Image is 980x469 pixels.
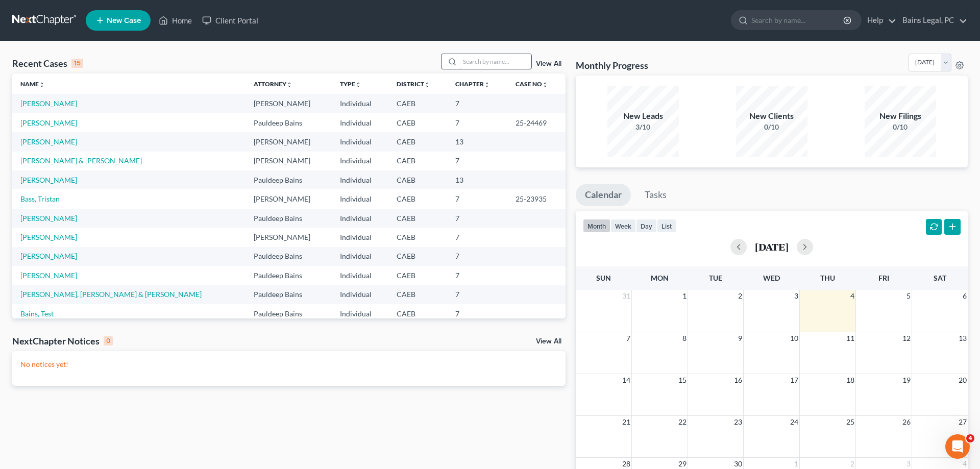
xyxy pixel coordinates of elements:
td: 13 [447,132,507,151]
td: 7 [447,304,507,323]
span: 13 [958,332,968,344]
div: New Leads [607,110,679,122]
td: 7 [447,285,507,304]
td: CAEB [388,94,448,113]
td: [PERSON_NAME] [246,228,332,246]
span: 31 [621,290,631,302]
td: [PERSON_NAME] [246,94,332,113]
span: 16 [733,374,743,386]
span: 10 [789,332,799,344]
i: unfold_more [542,82,548,88]
span: 19 [901,374,912,386]
td: CAEB [388,152,448,170]
td: Individual [332,132,388,151]
span: 14 [621,374,631,386]
td: Pauldeep Bains [246,113,332,132]
td: 7 [447,94,507,113]
span: Mon [651,274,669,282]
a: Help [862,11,896,30]
td: Pauldeep Bains [246,209,332,228]
td: [PERSON_NAME] [246,189,332,208]
td: Individual [332,189,388,208]
span: 4 [966,434,974,442]
td: 25-24469 [507,113,565,132]
span: 2 [737,290,743,302]
td: Individual [332,228,388,246]
i: unfold_more [355,82,361,88]
td: [PERSON_NAME] [246,132,332,151]
span: 8 [681,332,688,344]
span: 1 [681,290,688,302]
td: Individual [332,94,388,113]
button: list [657,219,676,233]
div: New Filings [865,110,936,122]
i: unfold_more [484,82,490,88]
a: [PERSON_NAME] [20,214,77,223]
td: CAEB [388,247,448,266]
div: 0/10 [865,122,936,132]
span: Wed [763,274,780,282]
a: Bains, Test [20,309,54,318]
span: 6 [962,290,968,302]
h3: Monthly Progress [576,59,648,71]
a: Chapterunfold_more [455,80,490,88]
div: 0/10 [736,122,807,132]
a: Bains Legal, PC [897,11,967,30]
span: Tue [709,274,722,282]
span: 23 [733,416,743,428]
td: [PERSON_NAME] [246,152,332,170]
span: 17 [789,374,799,386]
div: 15 [71,59,83,68]
td: Pauldeep Bains [246,266,332,285]
td: 7 [447,266,507,285]
a: [PERSON_NAME] [20,233,77,241]
input: Search by name... [751,11,845,30]
span: 15 [677,374,688,386]
a: [PERSON_NAME] [20,137,77,146]
span: 4 [849,290,855,302]
td: Pauldeep Bains [246,285,332,304]
span: Sat [934,274,946,282]
a: Districtunfold_more [397,80,430,88]
a: Tasks [635,184,676,206]
td: CAEB [388,170,448,189]
a: [PERSON_NAME], [PERSON_NAME] & [PERSON_NAME] [20,290,202,299]
td: 7 [447,189,507,208]
a: Home [154,11,197,30]
td: Individual [332,285,388,304]
iframe: Intercom live chat [945,434,970,459]
a: [PERSON_NAME] [20,118,77,127]
span: Fri [878,274,889,282]
button: week [610,219,636,233]
button: day [636,219,657,233]
td: 13 [447,170,507,189]
td: CAEB [388,209,448,228]
div: New Clients [736,110,807,122]
td: 7 [447,209,507,228]
td: CAEB [388,266,448,285]
td: CAEB [388,113,448,132]
a: Case Nounfold_more [516,80,548,88]
td: Individual [332,266,388,285]
span: Sun [596,274,611,282]
span: 26 [901,416,912,428]
td: Individual [332,209,388,228]
a: [PERSON_NAME] [20,271,77,280]
a: Client Portal [197,11,263,30]
td: 7 [447,152,507,170]
span: 12 [901,332,912,344]
span: 20 [958,374,968,386]
td: CAEB [388,228,448,246]
a: Attorneyunfold_more [254,80,292,88]
p: No notices yet! [20,359,557,369]
td: CAEB [388,304,448,323]
a: [PERSON_NAME] & [PERSON_NAME] [20,156,142,165]
td: CAEB [388,132,448,151]
span: 24 [789,416,799,428]
div: 3/10 [607,122,679,132]
td: Individual [332,113,388,132]
td: Individual [332,247,388,266]
td: Individual [332,152,388,170]
div: NextChapter Notices [12,335,113,347]
i: unfold_more [39,82,45,88]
